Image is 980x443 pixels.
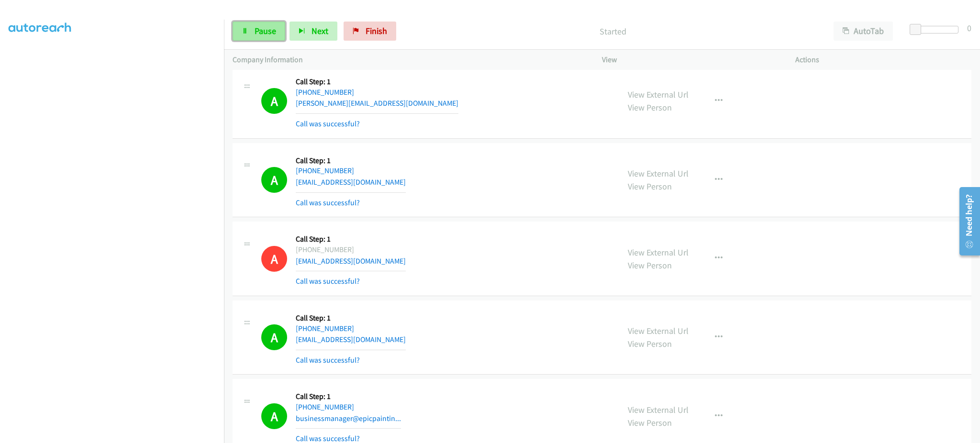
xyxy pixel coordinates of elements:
[296,77,458,87] h5: Call Step: 1
[628,247,689,258] a: View External Url
[628,181,672,192] a: View Person
[296,166,354,175] a: [PHONE_NUMBER]
[628,338,672,349] a: View Person
[290,22,337,41] button: Next
[255,25,276,36] span: Pause
[628,417,672,428] a: View Person
[914,26,958,33] div: Delay between calls (in seconds)
[296,244,406,255] div: [PHONE_NUMBER]
[233,54,585,66] p: Company Information
[967,22,971,34] div: 0
[296,156,406,166] h5: Call Step: 1
[233,22,285,41] a: Pause
[628,260,672,271] a: View Person
[296,402,354,411] a: [PHONE_NUMBER]
[628,102,672,113] a: View Person
[795,54,971,66] p: Actions
[261,246,287,272] h1: A
[296,119,360,128] a: Call was successful?
[628,325,689,336] a: View External Url
[261,88,287,114] h1: A
[296,434,360,443] a: Call was successful?
[344,22,396,41] a: Finish
[296,355,360,365] a: Call was successful?
[296,392,401,401] h5: Call Step: 1
[296,198,360,207] a: Call was successful?
[296,88,354,97] a: [PHONE_NUMBER]
[296,177,406,187] a: [EMAIL_ADDRESS][DOMAIN_NAME]
[296,256,406,266] a: [EMAIL_ADDRESS][DOMAIN_NAME]
[261,403,287,429] h1: A
[628,89,689,100] a: View External Url
[366,25,387,36] span: Finish
[409,25,816,38] p: Started
[296,277,360,286] a: Call was successful?
[296,313,406,323] h5: Call Step: 1
[296,324,354,333] a: [PHONE_NUMBER]
[953,183,980,259] iframe: Resource Center
[296,335,406,344] a: [EMAIL_ADDRESS][DOMAIN_NAME]
[296,414,401,423] a: businessmanager@epicpaintin...
[296,99,458,108] a: [PERSON_NAME][EMAIL_ADDRESS][DOMAIN_NAME]
[834,22,893,41] button: AutoTab
[261,167,287,193] h1: A
[261,324,287,350] h1: A
[602,54,778,66] p: View
[628,168,689,179] a: View External Url
[628,404,689,415] a: View External Url
[312,25,328,36] span: Next
[296,234,406,244] h5: Call Step: 1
